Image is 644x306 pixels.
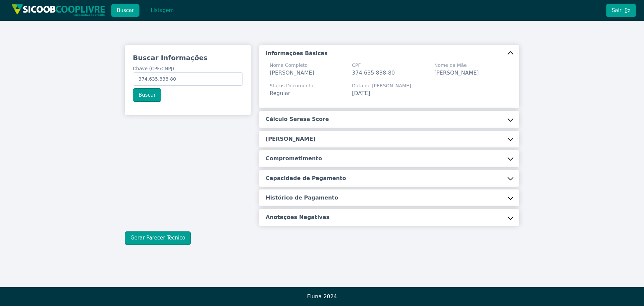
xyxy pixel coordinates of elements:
[307,293,337,300] span: Fluna 2024
[145,4,179,17] button: Listagem
[266,135,316,143] h5: [PERSON_NAME]
[352,70,395,76] span: 374.635.838-80
[133,66,174,71] span: Chave (CPF/CNPJ)
[270,82,313,89] span: Status Documento
[266,194,338,202] h5: Histórico de Pagamento
[266,214,329,221] h5: Anotações Negativas
[125,231,191,245] button: Gerar Parecer Técnico
[259,170,519,187] button: Capacidade de Pagamento
[133,88,161,102] button: Buscar
[266,116,329,123] h5: Cálculo Serasa Score
[111,4,140,17] button: Buscar
[352,82,411,89] span: Data de [PERSON_NAME]
[133,53,243,62] h3: Buscar Informações
[259,150,519,167] button: Comprometimento
[259,131,519,147] button: [PERSON_NAME]
[270,62,314,69] span: Nome Completo
[352,90,370,96] span: [DATE]
[259,45,519,62] button: Informações Básicas
[352,62,395,69] span: CPF
[270,90,290,96] span: Regular
[259,111,519,128] button: Cálculo Serasa Score
[606,4,636,17] button: Sair
[11,4,105,16] img: img/sicoob_cooplivre.png
[266,50,328,57] h5: Informações Básicas
[259,209,519,226] button: Anotações Negativas
[259,189,519,206] button: Histórico de Pagamento
[434,70,479,76] span: [PERSON_NAME]
[266,175,346,182] h5: Capacidade de Pagamento
[266,155,322,162] h5: Comprometimento
[270,70,314,76] span: [PERSON_NAME]
[434,62,479,69] span: Nome da Mãe
[133,72,243,86] input: Chave (CPF/CNPJ)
